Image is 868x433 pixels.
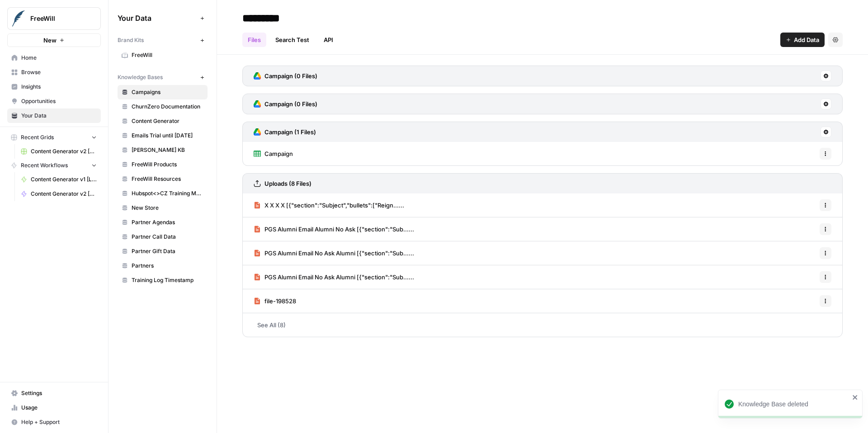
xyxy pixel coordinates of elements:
[132,160,203,169] span: FreeWill Products
[318,33,339,47] a: API
[132,247,203,255] span: Partner Gift Data
[118,230,208,244] a: Partner Call Data
[132,233,203,241] span: Partner Call Data
[264,99,317,108] h3: Campaign (0 Files)
[7,80,101,94] a: Insights
[118,259,208,273] a: Partners
[7,131,101,144] button: Recent Grids
[264,201,404,210] span: X X X X [{"section":"Subject","bullets":["Reign......
[21,112,97,120] span: Your Data
[118,186,208,201] a: Hubspot<>CZ Training Mapping
[118,85,208,99] a: Campaigns
[264,71,317,80] h3: Campaign (0 Files)
[21,389,97,397] span: Settings
[31,147,97,155] span: Content Generator v2 [DRAFT] Test
[30,14,85,23] span: FreeWill
[264,179,311,188] h3: Uploads (8 Files)
[118,128,208,143] a: Emails Trial until [DATE]
[17,144,101,159] a: Content Generator v2 [DRAFT] Test
[7,94,101,108] a: Opportunities
[43,36,57,45] span: New
[7,33,101,47] button: New
[254,193,404,217] a: X X X X [{"section":"Subject","bullets":["Reign......
[118,48,208,62] a: FreeWill
[7,65,101,80] a: Browse
[264,249,414,258] span: PGS Alumni Email No Ask Alumni [{"section":"Sub......
[132,146,203,154] span: [PERSON_NAME] KB
[132,103,203,111] span: ChurnZero Documentation
[264,273,414,282] span: PGS Alumni Email No Ask Alumni [{"section":"Sub......
[254,241,414,265] a: PGS Alumni Email No Ask Alumni [{"section":"Sub......
[118,143,208,157] a: [PERSON_NAME] KB
[118,99,208,114] a: ChurnZero Documentation
[7,400,101,415] a: Usage
[31,190,97,198] span: Content Generator v2 [BETA]
[132,218,203,226] span: Partner Agendas
[21,404,97,412] span: Usage
[242,33,266,47] a: Files
[21,418,97,426] span: Help + Support
[21,133,54,141] span: Recent Grids
[132,117,203,125] span: Content Generator
[7,159,101,172] button: Recent Workflows
[118,73,163,81] span: Knowledge Bases
[118,172,208,186] a: FreeWill Resources
[7,51,101,65] a: Home
[132,276,203,284] span: Training Log Timestamp
[254,217,414,241] a: PGS Alumni Email Alumni No Ask [{"section":"Sub......
[264,127,316,136] h3: Campaign (1 Files)
[10,10,27,27] img: FreeWill Logo
[254,122,316,142] a: Campaign (1 Files)
[7,108,101,123] a: Your Data
[254,94,317,114] a: Campaign (0 Files)
[21,54,97,62] span: Home
[31,175,97,184] span: Content Generator v1 [LIVE]
[118,36,144,44] span: Brand Kits
[21,161,68,169] span: Recent Workflows
[132,132,203,140] span: Emails Trial until [DATE]
[132,51,203,59] span: FreeWill
[254,66,317,86] a: Campaign (0 Files)
[270,33,315,47] a: Search Test
[132,189,203,198] span: Hubspot<>CZ Training Mapping
[7,7,101,30] button: Workspace: FreeWill
[264,297,296,306] span: file-198528
[264,225,414,234] span: PGS Alumni Email Alumni No Ask [{"section":"Sub......
[17,187,101,201] a: Content Generator v2 [BETA]
[21,83,97,91] span: Insights
[264,149,293,158] span: Campaign
[132,175,203,183] span: FreeWill Resources
[132,88,203,96] span: Campaigns
[254,265,414,289] a: PGS Alumni Email No Ask Alumni [{"section":"Sub......
[7,386,101,400] a: Settings
[118,157,208,172] a: FreeWill Products
[738,400,849,409] div: Knowledge Base deleted
[118,201,208,215] a: New Store
[118,273,208,287] a: Training Log Timestamp
[254,174,311,193] a: Uploads (8 Files)
[17,172,101,187] a: Content Generator v1 [LIVE]
[118,244,208,259] a: Partner Gift Data
[118,114,208,128] a: Content Generator
[254,289,296,313] a: file-198528
[132,204,203,212] span: New Store
[254,142,293,165] a: Campaign
[21,97,97,105] span: Opportunities
[118,215,208,230] a: Partner Agendas
[118,13,197,24] span: Your Data
[7,415,101,429] button: Help + Support
[21,68,97,76] span: Browse
[852,394,859,401] button: close
[794,35,819,44] span: Add Data
[132,262,203,270] span: Partners
[242,313,843,337] a: See All (8)
[780,33,825,47] button: Add Data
